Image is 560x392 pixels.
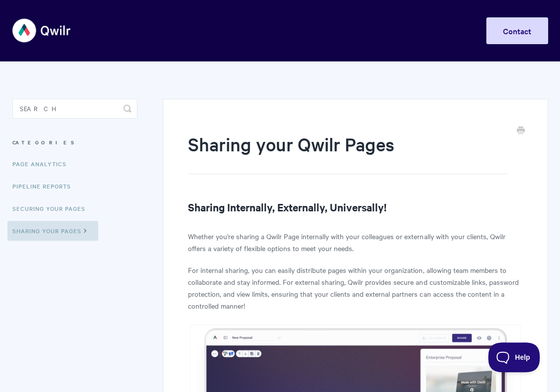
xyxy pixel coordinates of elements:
h1: Sharing your Qwilr Pages [188,131,507,174]
a: Pipeline reports [12,176,78,196]
a: Page Analytics [12,154,74,174]
img: Qwilr Help Center [12,12,71,49]
a: Securing Your Pages [12,198,93,218]
h3: Categories [12,133,138,151]
input: Search [12,99,138,119]
h2: Sharing Internally, Externally, Universally! [188,199,522,215]
iframe: Toggle Customer Support [488,342,540,372]
a: Print this Article [517,126,525,136]
a: Sharing Your Pages [7,221,98,241]
a: Contact [486,17,548,44]
p: Whether you're sharing a Qwilr Page internally with your colleagues or externally with your clien... [188,230,522,254]
p: For internal sharing, you can easily distribute pages within your organization, allowing team mem... [188,264,522,312]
